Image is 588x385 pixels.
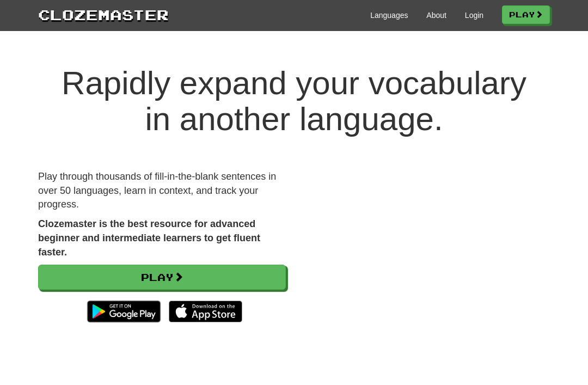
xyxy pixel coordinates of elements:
[38,265,286,290] a: Play
[38,218,260,257] strong: Clozemaster is the best resource for advanced beginner and intermediate learners to get fluent fa...
[169,301,242,322] img: Download_on_the_App_Store_Badge_US-UK_135x40-25178aeef6eb6b83b96f5f2d004eda3bffbb37122de64afbaef7...
[38,4,169,25] a: Clozemaster
[426,10,446,21] a: About
[38,170,286,212] p: Play through thousands of fill-in-the-blank sentences in over 50 languages, learn in context, and...
[502,5,550,24] a: Play
[82,295,166,328] img: Get it on Google Play
[465,10,483,21] a: Login
[370,10,408,21] a: Languages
